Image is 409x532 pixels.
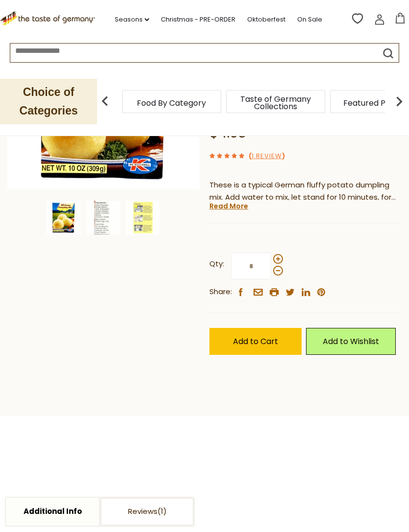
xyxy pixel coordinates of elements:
[297,14,322,25] a: On Sale
[209,286,232,298] span: Share:
[6,498,99,526] a: Additional Info
[101,498,194,526] a: Reviews
[389,92,409,111] img: next arrow
[236,95,315,110] a: Taste of Germany Collections
[231,253,271,279] input: Qty:
[86,201,120,234] img: Dr. Knoll German Potato Dumplings Mix "Half and Half" in Box, 12 pc. 10 oz.
[137,99,206,107] a: Food By Category
[233,336,278,347] span: Add to Cart
[126,201,160,234] img: Dr. Knoll German Potato Dumplings Mix "Half and Half" in Box, 12 pc. 10 oz.
[209,179,402,204] p: These is a typical German fluffy potato dumpling mix. Add water to mix, let stand for 10 minutes,...
[161,14,235,25] a: Christmas - PRE-ORDER
[252,151,282,162] a: 1 Review
[209,328,302,355] button: Add to Cart
[47,201,80,234] img: Dr. Knoll German Potato Dumplings Mix "Half and Half" in Box, 12 pc. 10 oz.
[209,258,224,270] strong: Qty:
[247,14,285,25] a: Oktoberfest
[249,151,285,161] span: ( )
[209,201,248,211] a: Read More
[95,92,115,111] img: previous arrow
[115,14,149,25] a: Seasons
[306,328,396,355] a: Add to Wishlist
